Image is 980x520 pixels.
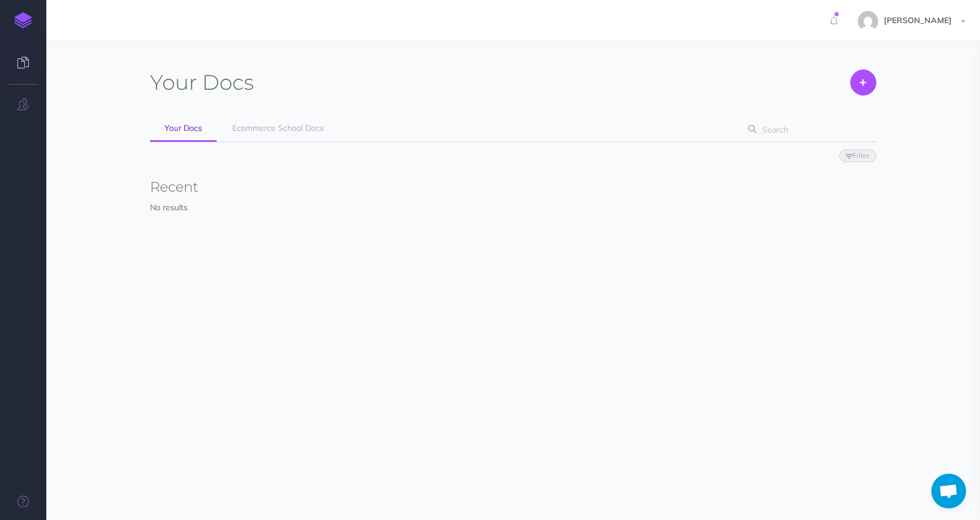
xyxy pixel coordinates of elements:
h3: Recent [150,180,876,195]
span: Your Docs [164,123,202,133]
p: No results [150,201,876,214]
span: Ecommerce School Docs [232,123,324,133]
span: [PERSON_NAME] [878,15,957,25]
span: Your [150,69,197,95]
input: Search [759,119,858,140]
a: Ecommerce School Docs [218,116,338,141]
img: logo-mark.svg [14,12,32,28]
a: Your Docs [150,116,217,142]
img: 0bad668c83d50851a48a38b229b40e4a.jpg [858,11,878,31]
a: Aprire la chat [931,474,966,508]
h1: Docs [150,69,254,96]
button: Filter [839,149,876,162]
